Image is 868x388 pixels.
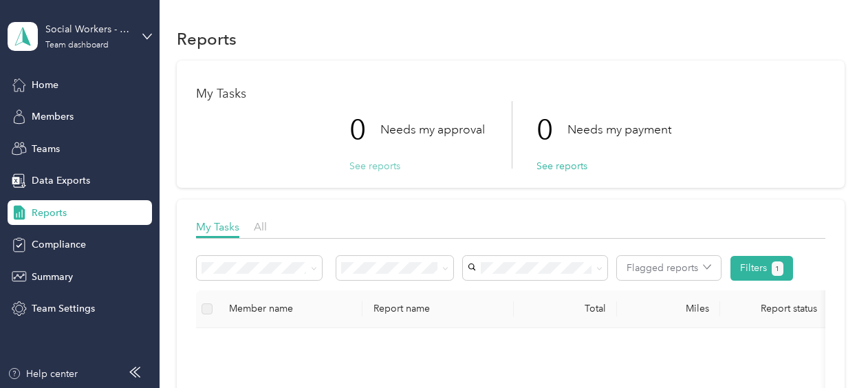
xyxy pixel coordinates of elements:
iframe: Everlance-gr Chat Button Frame [791,311,868,388]
p: Needs my approval [380,121,485,138]
div: Total [525,303,606,314]
span: My Tasks [196,220,239,233]
span: Data Exports [32,173,90,188]
button: See reports [536,159,587,173]
div: Miles [628,303,709,314]
div: Social Workers - [PERSON_NAME] [45,22,131,36]
p: 0 [349,101,380,159]
button: See reports [349,159,400,173]
span: Members [32,109,74,124]
button: Filters1 [730,256,793,281]
span: 1 [775,263,779,275]
button: Help center [8,367,78,381]
button: 1 [772,261,783,276]
div: Team dashboard [45,41,109,50]
span: Teams [32,142,60,156]
span: Home [32,78,58,92]
th: Member name [218,290,362,328]
button: Flagged reports [617,256,721,280]
h1: Reports [177,32,237,46]
span: All [254,220,267,233]
th: Report name [362,290,514,328]
span: Compliance [32,237,86,252]
p: 0 [536,101,567,159]
span: Report status [731,303,847,314]
p: Needs my payment [567,121,671,138]
div: Member name [229,303,351,314]
span: Team Settings [32,301,95,316]
span: Reports [32,206,67,220]
h1: My Tasks [196,87,825,101]
span: Summary [32,270,73,284]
